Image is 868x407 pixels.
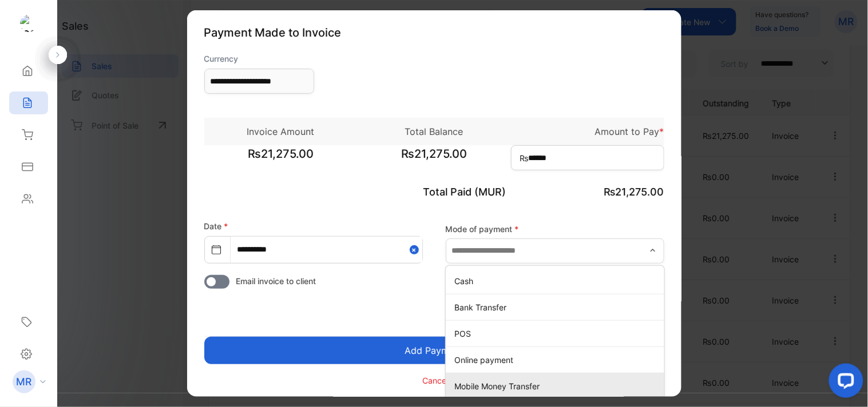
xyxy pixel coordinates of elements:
p: Invoice Amount [204,125,358,138]
p: Amount to Pay [511,125,664,138]
button: Close [410,237,422,262]
label: Mode of payment [446,222,664,234]
p: Bank Transfer [455,301,660,313]
p: Mobile Money Transfer [455,380,660,392]
p: POS [455,327,660,339]
span: ₨21,275.00 [358,145,511,174]
label: Currency [204,53,314,65]
button: Add Payment [204,337,664,364]
p: MR [17,374,32,389]
iframe: LiveChat chat widget [820,359,868,407]
span: ₨21,275.00 [204,145,358,174]
p: Online payment [455,353,660,365]
img: logo [20,15,37,32]
span: ₨ [520,152,529,164]
p: Total Paid (MUR) [358,184,511,199]
p: Cancel [422,374,448,386]
label: Date [204,221,228,231]
span: Email invoice to client [236,275,316,287]
p: Total Balance [358,125,511,138]
p: Cash [455,274,660,286]
p: Payment Made to Invoice [204,24,664,41]
span: ₨21,275.00 [604,186,664,198]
